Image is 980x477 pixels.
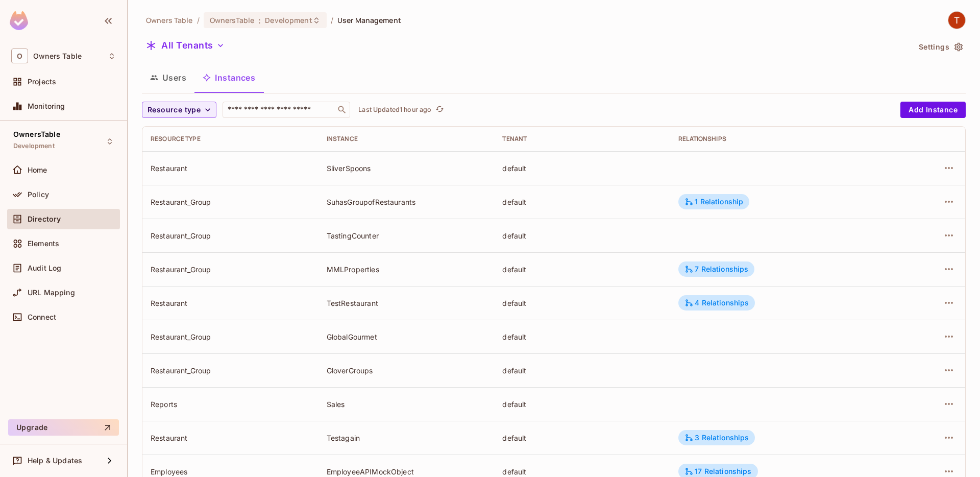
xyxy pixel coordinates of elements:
button: Users [142,65,194,90]
div: Restaurant_Group [151,366,310,375]
div: default [502,231,662,241]
div: GlobalGourmet [327,332,486,342]
div: SuhasGroupofRestaurants [327,197,486,207]
div: 1 Relationship [684,197,743,206]
div: default [502,366,662,375]
div: TestRestaurant [327,298,486,308]
span: Audit Log [28,264,61,272]
span: Connect [28,313,56,321]
span: O [11,49,28,63]
span: Workspace: Owners Table [33,52,82,60]
div: Tenant [502,135,662,143]
span: Policy [28,190,49,199]
button: Upgrade [8,419,119,436]
div: Restaurant [151,163,310,173]
div: Relationships [678,135,882,143]
button: Settings [915,39,966,55]
span: Projects [28,78,56,86]
div: Restaurant_Group [151,332,310,342]
span: OwnersTable [13,130,60,138]
div: 3 Relationships [684,433,749,442]
div: 17 Relationships [684,467,751,476]
span: Click to refresh data [432,104,446,116]
button: refresh [434,104,446,116]
span: Monitoring [28,102,65,110]
div: 4 Relationships [684,298,749,307]
span: Elements [28,240,59,248]
div: default [502,399,662,409]
div: Sales [327,399,486,409]
div: GloverGroups [327,366,486,375]
p: Last Updated 1 hour ago [358,106,431,114]
span: : [258,16,261,25]
div: Instance [327,135,486,143]
button: All Tenants [142,37,229,54]
img: SReyMgAAAABJRU5ErkJggg== [10,11,28,30]
div: default [502,197,662,207]
div: Testagain [327,433,486,443]
li: / [197,15,200,25]
span: refresh [435,105,444,115]
span: Help & Updates [28,457,82,465]
div: Restaurant_Group [151,231,310,241]
button: Instances [194,65,263,90]
img: TableSteaks Development [948,12,965,29]
div: 7 Relationships [684,265,748,274]
li: / [331,15,333,25]
div: Restaurant [151,433,310,443]
div: EmployeeAPIMockObject [327,467,486,476]
div: Restaurant_Group [151,265,310,274]
button: Resource type [142,102,216,118]
div: TastingCounter [327,231,486,241]
span: URL Mapping [28,289,75,297]
div: MMLProperties [327,265,486,274]
span: the active workspace [146,15,193,25]
div: Resource type [151,135,310,143]
div: default [502,433,662,443]
div: default [502,332,662,342]
div: Reports [151,399,310,409]
div: default [502,467,662,476]
div: default [502,298,662,308]
div: default [502,265,662,274]
span: Directory [28,215,61,223]
span: Development [265,15,312,25]
div: Restaurant [151,298,310,308]
div: SliverSpoons [327,163,486,173]
span: Development [13,142,55,150]
button: Add Instance [900,102,966,118]
div: Employees [151,467,310,476]
span: User Management [337,15,401,25]
span: Resource type [148,104,201,116]
span: OwnersTable [210,15,254,25]
div: Restaurant_Group [151,197,310,207]
span: Home [28,166,47,174]
div: default [502,163,662,173]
